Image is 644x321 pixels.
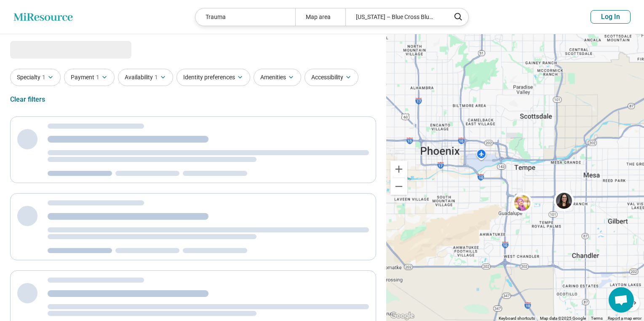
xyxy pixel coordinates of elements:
[96,73,99,82] span: 1
[608,316,641,321] a: Report a map error
[591,10,631,24] button: Log In
[609,287,634,313] div: Open chat
[254,69,301,86] button: Amenities
[540,316,586,321] span: Map data ©2025 Google
[195,8,295,26] div: Trauma
[305,69,358,86] button: Accessibility
[155,73,158,82] span: 1
[295,8,345,26] div: Map area
[176,69,250,86] button: Identity preferences
[390,178,407,195] button: Zoom out
[10,89,45,110] div: Clear filters
[10,41,81,58] span: Loading...
[10,69,61,86] button: Specialty1
[64,69,115,86] button: Payment1
[591,316,603,321] a: Terms (opens in new tab)
[118,69,173,86] button: Availability1
[42,73,45,82] span: 1
[390,161,407,178] button: Zoom in
[345,8,445,26] div: [US_STATE] – Blue Cross Blue Shield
